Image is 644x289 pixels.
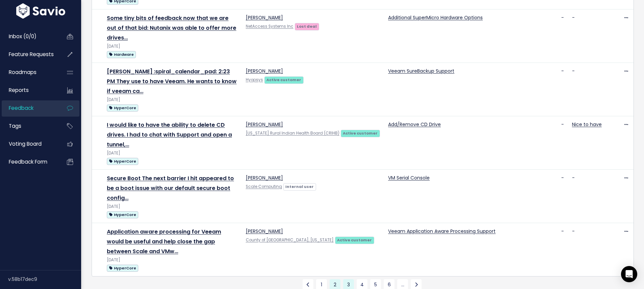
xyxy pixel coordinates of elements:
[568,63,606,116] td: -
[107,43,238,50] div: [DATE]
[9,122,21,129] span: Tags
[335,236,374,243] a: Active customer
[107,174,234,202] a: Secure Boot The next barrier I hit appeared to be a boot issue with our default secure boot config…
[388,68,454,74] a: Veeam SureBackup Support
[107,257,238,264] div: [DATE]
[2,65,56,80] a: Roadmaps
[297,24,317,29] strong: Lost deal
[2,118,56,134] a: Tags
[388,228,496,235] a: Veeam Application Aware Processing Support
[246,130,339,136] a: [US_STATE] Rural Indian Health Board (CRIHB)
[266,77,301,82] strong: Active customer
[337,237,372,243] strong: Active customer
[15,3,67,19] img: logo-white.9d6f32f41409.svg
[107,96,238,103] div: [DATE]
[343,130,378,136] strong: Active customer
[246,174,283,181] a: [PERSON_NAME]
[283,183,316,190] a: Internal user
[2,136,56,152] a: Voting Board
[526,116,568,170] td: -
[107,228,221,255] a: Application aware processing for Veeam would be useful and help close the gap between Scale and VMw…
[107,210,138,219] a: HyperCore
[388,174,430,181] a: VM Serial Console
[107,157,138,165] a: HyperCore
[2,100,56,116] a: Feedback
[568,9,606,63] td: -
[295,23,319,29] a: Lost deal
[9,69,37,76] span: Roadmaps
[388,121,441,128] a: Add/Remove CD Drive
[107,104,138,112] span: HyperCore
[246,184,282,189] a: Scale Computing
[9,158,47,165] span: Feedback form
[246,121,283,128] a: [PERSON_NAME]
[107,203,238,210] div: [DATE]
[8,270,81,288] div: v.58b17dec9
[568,170,606,223] td: -
[568,223,606,276] td: -
[2,154,56,170] a: Feedback form
[246,228,283,235] a: [PERSON_NAME]
[107,14,236,42] a: Some tiny bits of feedback now that we are out of that bid: Nutanix was able to offer more drives…
[526,170,568,223] td: -
[107,150,238,157] div: [DATE]
[526,63,568,116] td: -
[107,50,136,58] a: Hardware
[526,9,568,63] td: -
[621,266,637,282] div: Open Intercom Messenger
[264,76,304,83] a: Active customer
[246,14,283,21] a: [PERSON_NAME]
[246,77,263,82] a: Hyopsys
[9,51,54,58] span: Feature Requests
[526,223,568,276] td: -
[107,265,138,272] span: HyperCore
[107,264,138,272] a: HyperCore
[572,121,602,128] a: Nice to have
[246,24,293,29] a: NetAccess Systems Inc
[9,87,29,94] span: Reports
[246,237,334,243] a: County of [GEOGRAPHIC_DATA], [US_STATE]
[9,104,33,112] span: Feedback
[107,121,232,148] a: I would like to have the ability to delete CD drives. I had to chat with Support and open a tunnel,…
[246,68,283,74] a: [PERSON_NAME]
[107,68,237,95] a: [PERSON_NAME] :spiral_calendar_pad: 2:23 PM They use to have Veeam. He wants to know if veeam ca…
[388,14,483,21] a: Additional SuperMicro Hardware Options
[107,103,138,112] a: HyperCore
[2,47,56,62] a: Feature Requests
[9,33,37,40] span: Inbox (0/0)
[2,82,56,98] a: Reports
[2,29,56,44] a: Inbox (0/0)
[285,184,314,189] strong: Internal user
[107,51,136,58] span: Hardware
[107,211,138,218] span: HyperCore
[341,129,380,136] a: Active customer
[107,158,138,165] span: HyperCore
[9,140,42,147] span: Voting Board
